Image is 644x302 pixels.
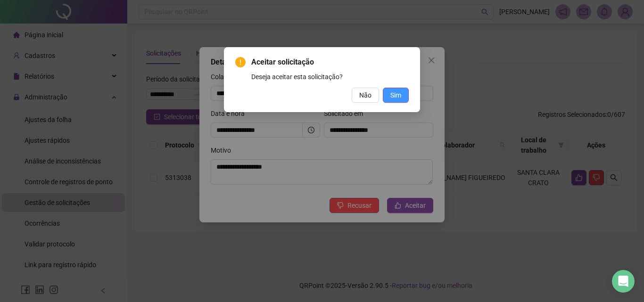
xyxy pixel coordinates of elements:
[383,88,409,103] button: Sim
[390,90,401,100] span: Sim
[612,270,635,293] div: Open Intercom Messenger
[352,88,379,103] button: Não
[359,90,372,100] span: Não
[251,72,409,82] div: Deseja aceitar esta solicitação?
[251,57,409,68] span: Aceitar solicitação
[235,57,246,67] span: exclamation-circle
